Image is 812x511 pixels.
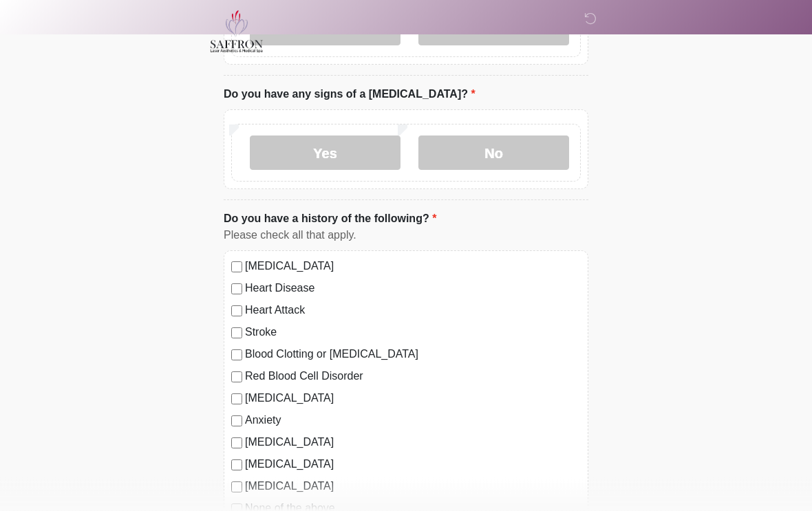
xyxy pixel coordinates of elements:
[231,394,242,405] input: [MEDICAL_DATA]
[231,482,242,493] input: [MEDICAL_DATA]
[245,435,581,451] label: [MEDICAL_DATA]
[224,87,476,103] label: Do you have any signs of a [MEDICAL_DATA]?
[245,369,581,385] label: Red Blood Cell Disorder
[245,325,581,341] label: Stroke
[231,262,242,273] input: [MEDICAL_DATA]
[210,10,264,53] img: Saffron Laser Aesthetics and Medical Spa Logo
[250,136,400,171] label: Yes
[231,372,242,383] input: Red Blood Cell Disorder
[224,211,436,228] label: Do you have a history of the following?
[224,228,588,244] div: Please check all that apply.
[418,136,569,171] label: No
[231,460,242,471] input: [MEDICAL_DATA]
[245,303,581,319] label: Heart Attack
[245,281,581,297] label: Heart Disease
[245,347,581,363] label: Blood Clotting or [MEDICAL_DATA]
[231,328,242,339] input: Stroke
[245,479,581,495] label: [MEDICAL_DATA]
[245,391,581,407] label: [MEDICAL_DATA]
[245,413,581,429] label: Anxiety
[245,457,581,473] label: [MEDICAL_DATA]
[231,350,242,361] input: Blood Clotting or [MEDICAL_DATA]
[231,306,242,317] input: Heart Attack
[231,438,242,449] input: [MEDICAL_DATA]
[231,284,242,295] input: Heart Disease
[231,416,242,427] input: Anxiety
[245,259,581,275] label: [MEDICAL_DATA]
